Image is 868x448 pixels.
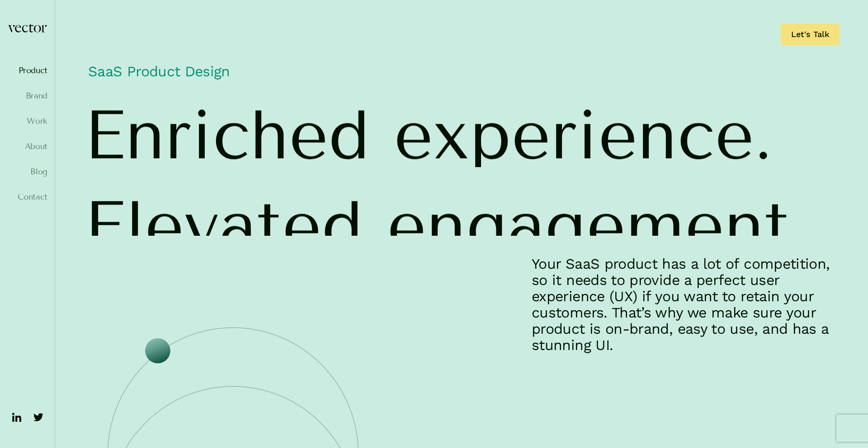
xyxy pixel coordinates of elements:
[781,23,840,45] a: Let's Talk
[7,142,47,151] a: About
[84,101,370,170] span: Enriched
[84,58,840,89] h1: SaaS Product Design
[394,101,773,170] span: experience.
[7,167,47,176] a: Blog
[9,410,24,425] img: ico-linkedin
[387,191,808,260] span: engagement.
[7,66,47,75] a: Product
[7,192,47,201] a: Contact
[7,91,47,100] a: Brand
[532,256,840,353] p: Your SaaS product has a lot of competition, so it needs to provide a perfect user experience (UX)...
[31,410,46,425] img: ico-twitter-fill
[84,191,363,260] span: Elevated
[7,117,47,126] a: Work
